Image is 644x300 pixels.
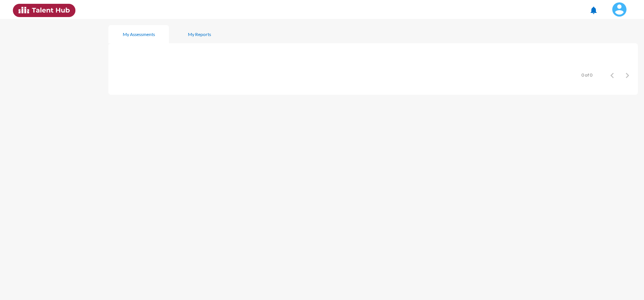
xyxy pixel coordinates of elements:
[589,6,598,15] mat-icon: notifications
[620,68,635,83] button: Next page
[123,31,155,37] div: My Assessments
[188,31,211,37] div: My Reports
[581,72,592,78] div: 0 of 0
[605,68,620,83] button: Previous page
